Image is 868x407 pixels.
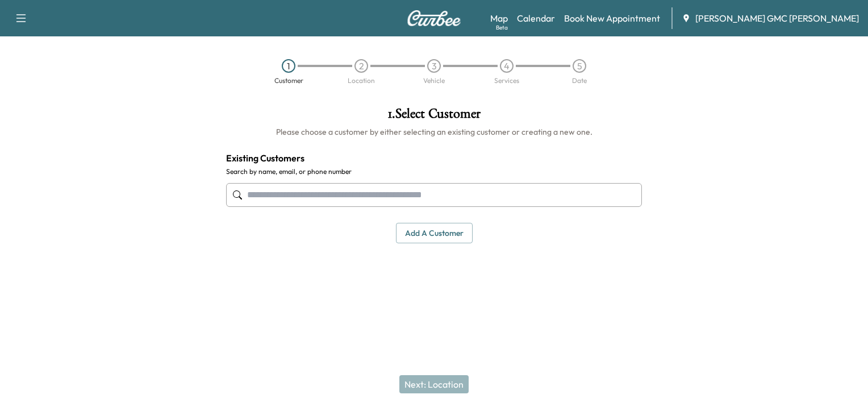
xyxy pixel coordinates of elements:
a: Calendar [517,11,555,25]
label: Search by name, email, or phone number [226,167,642,176]
h1: 1 . Select Customer [226,107,642,126]
div: Location [348,77,375,84]
div: Vehicle [423,77,445,84]
div: 2 [354,59,368,73]
div: 1 [282,59,295,73]
a: MapBeta [490,11,508,25]
span: [PERSON_NAME] GMC [PERSON_NAME] [695,11,859,25]
div: Customer [274,77,303,84]
a: Book New Appointment [564,11,660,25]
div: 5 [573,59,586,73]
button: Add a customer [396,223,473,244]
div: 4 [500,59,514,73]
div: Services [494,77,519,84]
img: Curbee Logo [407,10,461,26]
div: Beta [496,23,508,32]
div: 3 [427,59,441,73]
div: Date [572,77,587,84]
h6: Please choose a customer by either selecting an existing customer or creating a new one. [226,126,642,138]
h4: Existing Customers [226,151,642,165]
